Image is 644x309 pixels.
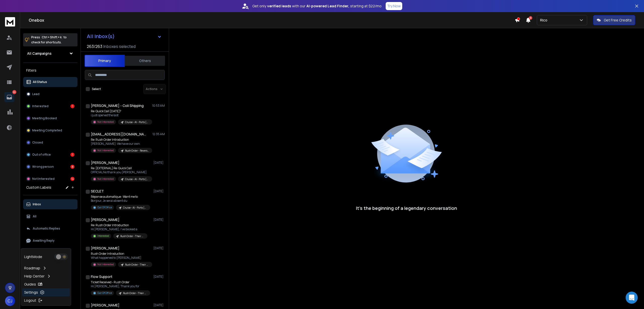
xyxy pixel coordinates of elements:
[152,104,165,108] p: 10:53 AM
[125,149,149,153] p: Rush Order - Reverse Logistics [DATE]
[70,153,74,157] div: 1
[23,162,77,172] button: Wrong person8
[306,4,349,9] strong: AI-powered Lead Finder,
[24,298,36,303] p: Logout
[24,282,36,287] p: Guides
[33,214,36,218] p: All
[23,248,77,258] button: Unread only
[626,292,638,304] div: Open Intercom Messenger
[593,15,635,25] button: Get Free Credits
[91,166,151,170] p: Re: [EXTERNAL] Re: Quick Call
[267,4,291,9] strong: verified leads
[23,67,77,74] h3: Filters
[91,280,150,284] p: Ticket Received - Rush Order
[29,17,515,23] h1: Onebox
[32,92,39,96] p: Lead
[22,288,70,296] a: Settings
[153,303,165,307] p: [DATE]
[23,236,77,246] button: Awaiting Reply
[97,263,114,266] p: Not Interested
[41,34,62,40] span: Ctrl + Shift + k
[91,189,104,194] h1: SECLET
[387,4,401,9] p: Try Now
[123,291,147,295] p: Rush Order - Their Domain Rerun [DATE]
[31,35,67,45] p: Press to check for shortcuts.
[23,199,77,209] button: Inbox
[70,104,74,108] div: 1
[91,170,151,174] p: OFFICIAL No thank you [PERSON_NAME]
[604,18,632,23] p: Get Free Credits
[23,174,77,184] button: Not Interested14
[91,142,151,146] p: [PERSON_NAME]: We have our own
[91,113,151,117] p: i just opened the last
[32,177,55,181] p: Not Interested
[23,89,77,99] button: Lead
[23,113,77,123] button: Meeting Booked
[23,48,77,59] button: All Campaigns
[32,116,57,120] p: Meeting Booked
[153,189,165,193] p: [DATE]
[97,149,114,152] p: Not Interested
[91,284,150,288] p: Hi [PERSON_NAME], Thank you for
[23,211,77,221] button: All
[32,104,49,108] p: Interested
[252,4,382,9] p: Get only with our starting at $22/mo
[529,16,532,20] span: 8
[33,202,41,206] p: Inbox
[83,31,166,41] button: All Inbox(s)
[97,291,112,295] p: Out Of Office
[23,223,77,234] button: Automatic Replies
[91,246,119,251] h1: [PERSON_NAME]
[33,239,55,243] p: Awaiting Reply
[125,55,165,66] button: Others
[5,17,15,26] img: logo
[23,150,77,160] button: Out of office1
[32,165,54,169] p: Wrong person
[91,274,112,279] h1: Flow Support
[4,92,14,102] a: 24
[97,120,114,124] p: Not Interested
[33,227,60,231] p: Automatic Replies
[91,303,119,308] h1: [PERSON_NAME]
[91,223,147,227] p: Re: Rush Order Introduction
[91,109,151,113] p: Re: Quick Call [DATE]?
[32,141,43,145] p: Closed
[540,18,549,23] p: Rico
[33,80,47,84] p: All Status
[125,177,149,181] p: Cruise - AI - Ports [DATE]
[120,234,144,238] p: Rush Order - Their Domain Rerun [DATE]
[153,246,165,250] p: [DATE]
[23,137,77,148] button: Closed
[22,264,70,272] a: Roadmap
[153,275,165,279] p: [DATE]
[24,274,45,279] p: Help Center
[356,205,457,212] p: It’s the beginning of a legendary conversation
[152,132,165,136] p: 12:35 AM
[70,165,74,169] div: 8
[32,153,51,157] p: Out of office
[91,160,119,165] h1: [PERSON_NAME]
[91,217,119,222] h1: [PERSON_NAME]
[91,252,151,256] p: Rush Order Introduction
[24,290,38,295] p: Settings
[91,256,151,260] p: What happened to [PERSON_NAME]
[22,272,70,280] a: Help Center
[153,161,165,165] p: [DATE]
[91,195,150,199] p: Réponse automatique : Want me to
[153,218,165,222] p: [DATE]
[85,55,125,67] button: Primary
[12,90,16,94] p: 24
[103,43,136,49] h3: Inboxes selected
[91,199,150,203] p: Bonjour, Je serai absent du
[125,263,149,267] p: Rush Order - Their Domain Rerun [DATE]
[87,43,102,49] span: 263 / 263
[5,296,15,306] button: CJ
[22,280,70,288] a: Guides
[123,206,147,210] p: Cruise - AI - Ports [DATE]
[27,51,52,56] h1: All Campaigns
[91,227,147,231] p: Hi [PERSON_NAME], I've booked a
[23,125,77,135] button: Meeting Completed
[386,2,402,10] button: Try Now
[26,185,51,190] h3: Custom Labels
